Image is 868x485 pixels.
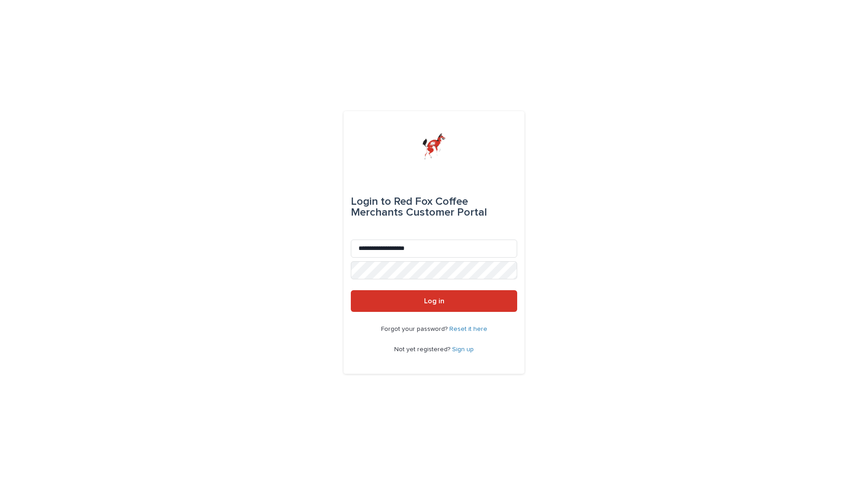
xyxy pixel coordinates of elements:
[449,326,487,332] a: Reset it here
[351,290,517,312] button: Log in
[381,326,449,332] span: Forgot your password?
[394,346,452,353] span: Not yet registered?
[351,189,517,225] div: Red Fox Coffee Merchants Customer Portal
[422,133,445,160] img: zttTXibQQrCfv9chImQE
[452,346,474,353] a: Sign up
[424,297,444,305] span: Log in
[351,196,391,207] span: Login to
